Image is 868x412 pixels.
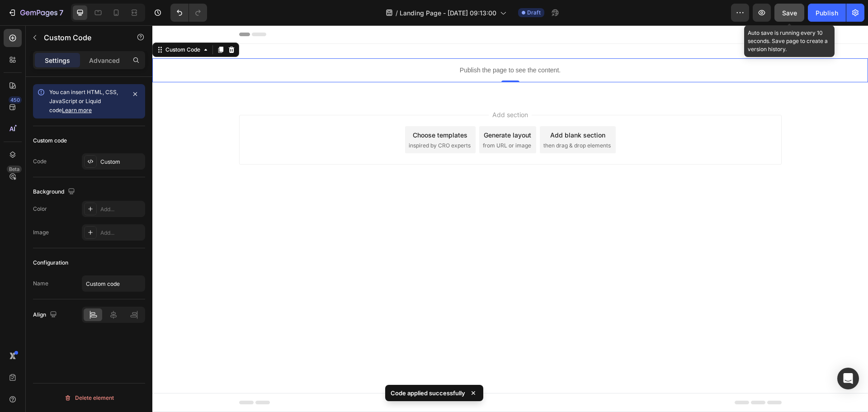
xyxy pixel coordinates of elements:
[100,158,143,166] div: Custom
[49,89,118,114] span: You can insert HTML, CSS, JavaScript or Liquid code
[816,8,838,18] div: Publish
[64,393,114,403] div: Delete element
[331,105,379,114] div: Generate layout
[152,25,868,412] iframe: Design area
[62,107,92,114] a: Learn more
[33,157,47,166] div: Code
[33,205,47,213] div: Color
[4,4,67,22] button: 7
[336,85,379,94] span: Add section
[59,7,63,18] p: 7
[100,205,143,213] div: Add...
[260,105,315,114] div: Choose templates
[391,388,465,398] p: Code applied successfully
[782,9,797,17] span: Save
[9,96,22,104] div: 450
[33,137,67,145] div: Custom code
[837,368,859,389] div: Open Intercom Messenger
[808,4,846,22] button: Publish
[391,116,458,124] span: then drag & drop elements
[330,116,379,124] span: from URL or image
[256,116,318,124] span: inspired by CRO experts
[33,309,59,321] div: Align
[774,4,804,22] button: Save
[44,32,121,43] p: Custom Code
[33,259,68,267] div: Configuration
[45,56,70,65] p: Settings
[33,391,145,405] button: Delete element
[33,186,77,198] div: Background
[100,229,143,237] div: Add...
[398,105,453,114] div: Add blank section
[400,8,496,18] span: Landing Page - [DATE] 09:13:00
[33,279,48,288] div: Name
[527,9,541,17] span: Draft
[7,166,22,173] div: Beta
[89,56,120,65] p: Advanced
[396,8,398,18] span: /
[170,4,207,22] div: Undo/Redo
[33,228,49,237] div: Image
